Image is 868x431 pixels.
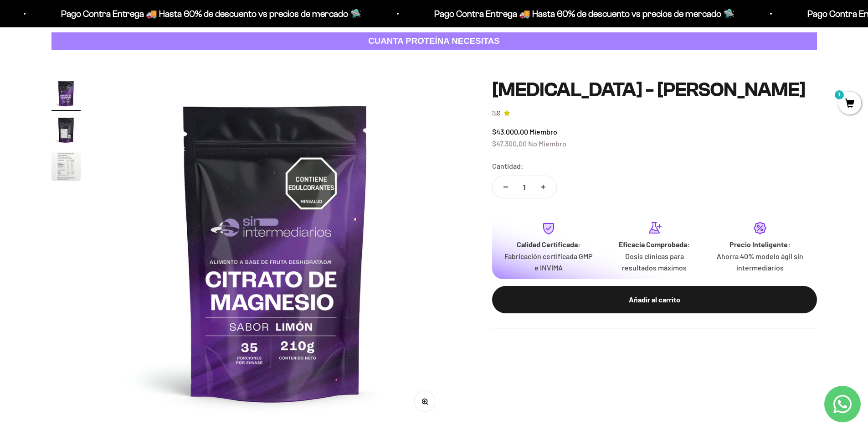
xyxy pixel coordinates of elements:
strong: Eficacia Comprobada: [619,240,690,249]
div: Añadir al carrito [510,294,799,306]
img: Citrato de Magnesio - Sabor Limón [51,79,81,108]
img: Citrato de Magnesio - Sabor Limón [103,79,448,425]
p: Pago Contra Entrega 🚚 Hasta 60% de descuento vs precios de mercado 🛸 [48,6,348,21]
label: Cantidad: [492,160,524,172]
img: Citrato de Magnesio - Sabor Limón [51,115,81,145]
button: Ir al artículo 1 [51,79,81,111]
button: Ir al artículo 2 [51,115,81,147]
p: Dosis clínicas para resultados máximos [609,250,700,274]
strong: Precio Inteligente: [729,240,791,249]
button: Reducir cantidad [493,176,519,198]
span: $43.000,00 [492,127,528,136]
a: CUANTA PROTEÍNA NECESITAS [51,32,817,50]
a: 3.93.9 de 5.0 estrellas [492,109,817,119]
p: Fabricación certificada GMP e INVIMA [503,250,594,274]
span: 3.9 [492,109,501,119]
span: No Miembro [528,139,566,148]
button: Aumentar cantidad [530,176,556,198]
strong: CUANTA PROTEÍNA NECESITAS [368,36,500,46]
mark: 1 [834,89,845,100]
span: $47.300,00 [492,139,527,148]
span: Miembro [529,127,557,136]
button: Añadir al carrito [492,286,817,313]
h1: [MEDICAL_DATA] - [PERSON_NAME] [492,79,817,101]
p: Pago Contra Entrega 🚚 Hasta 60% de descuento vs precios de mercado 🛸 [421,6,721,21]
img: Citrato de Magnesio - Sabor Limón [51,152,81,181]
button: Ir al artículo 3 [51,152,81,184]
strong: Calidad Certificada: [517,240,580,249]
a: 1 [838,99,861,109]
p: Ahorra 40% modelo ágil sin intermediarios [714,250,806,274]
